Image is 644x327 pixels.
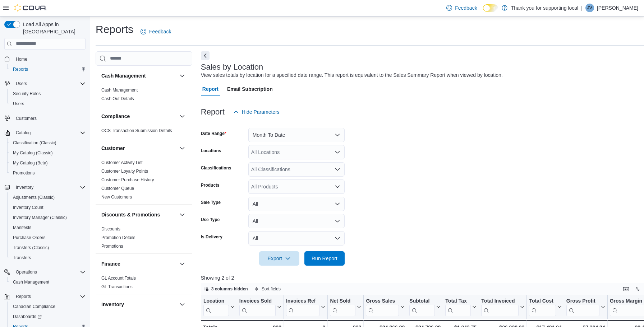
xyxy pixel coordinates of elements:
a: Feedback [443,1,480,15]
div: Total Cost [529,298,556,304]
button: Security Roles [7,89,88,99]
button: Cash Management [178,71,187,80]
span: Canadian Compliance [13,304,55,309]
a: Reports [10,65,31,74]
button: Subtotal [409,298,441,316]
span: Users [10,99,86,108]
span: Manifests [13,225,31,230]
button: Keyboard shortcuts [622,285,630,293]
a: Customer Purchase History [101,177,154,182]
span: Adjustments (Classic) [10,193,86,202]
span: Export [263,251,295,266]
h1: Reports [96,22,133,37]
a: OCS Transaction Submission Details [101,128,172,133]
a: Cash Management [101,88,138,93]
label: Is Delivery [201,234,222,240]
span: Customers [16,116,37,121]
div: Gross Sales [366,298,399,316]
div: Total Cost [529,298,556,316]
button: Canadian Compliance [7,302,88,312]
button: Next [201,51,210,60]
div: Net Sold [330,298,355,316]
span: Home [16,56,27,62]
button: Hide Parameters [230,105,282,119]
p: Thank you for supporting local [511,4,579,12]
button: Open list of options [335,149,340,155]
button: 3 columns hidden [201,285,251,293]
div: View sales totals by location for a specified date range. This report is equivalent to the Sales ... [201,71,503,79]
span: My Catalog (Classic) [10,149,86,157]
span: Sort fields [262,286,281,292]
a: Transfers (Classic) [10,243,52,252]
button: Total Cost [529,298,561,316]
button: Transfers [7,253,88,263]
span: Feedback [149,28,171,35]
h3: Compliance [101,113,130,120]
span: Transfers [10,253,86,262]
div: Total Invoiced [481,298,519,316]
button: Inventory [1,182,88,192]
div: Finance [96,274,192,294]
span: JV [587,4,592,12]
div: Location [203,298,229,304]
button: Finance [101,260,176,267]
span: Dashboards [10,312,86,321]
span: Promotions [10,169,86,177]
button: Reports [7,64,88,74]
a: Promotions [101,244,123,249]
span: Inventory Count [13,205,43,210]
a: Dashboards [10,312,45,321]
button: Customer [178,144,187,153]
a: Classification (Classic) [10,139,59,147]
h3: Report [201,108,225,116]
button: Open list of options [335,167,340,172]
span: Reports [13,292,86,301]
div: Subtotal [409,298,435,304]
a: Manifests [10,223,34,232]
button: Invoices Sold [239,298,281,316]
span: Inventory Manager (Classic) [10,213,86,222]
a: Cash Management [10,278,52,286]
span: Classification (Classic) [10,139,86,147]
span: 3 columns hidden [211,286,248,292]
a: Security Roles [10,89,43,98]
label: Products [201,182,220,188]
button: Inventory [13,183,36,192]
button: All [248,197,345,211]
button: All [248,214,345,228]
div: Total Invoiced [481,298,519,304]
span: Catalog [16,130,31,136]
div: Invoices Sold [239,298,275,304]
span: Feedback [455,4,477,11]
button: Month To Date [248,128,345,142]
span: Inventory [13,183,86,192]
span: Transfers (Classic) [13,245,49,251]
button: Open list of options [335,184,340,190]
a: Transfers [10,253,34,262]
span: Promotions [13,170,35,176]
button: Discounts & Promotions [101,211,176,218]
button: Compliance [101,113,176,120]
button: Inventory [101,301,176,308]
button: Total Invoiced [481,298,524,316]
a: Cash Out Details [101,96,134,101]
span: Reports [13,66,28,72]
a: Canadian Compliance [10,302,58,311]
button: Discounts & Promotions [178,210,187,219]
button: My Catalog (Classic) [7,148,88,158]
button: Adjustments (Classic) [7,192,88,202]
img: Cova [14,4,47,11]
span: My Catalog (Classic) [13,150,53,156]
a: Adjustments (Classic) [10,193,57,202]
span: Load All Apps in [GEOGRAPHIC_DATA] [20,21,86,35]
button: Gross Profit [566,298,605,316]
span: Hide Parameters [242,108,280,116]
button: Customers [1,113,88,123]
a: GL Transactions [101,284,133,289]
span: My Catalog (Beta) [13,160,48,166]
button: Inventory Manager (Classic) [7,212,88,223]
button: Users [1,79,88,89]
span: Dashboards [13,314,42,319]
button: Total Tax [445,298,477,316]
span: Inventory Count [10,203,86,212]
